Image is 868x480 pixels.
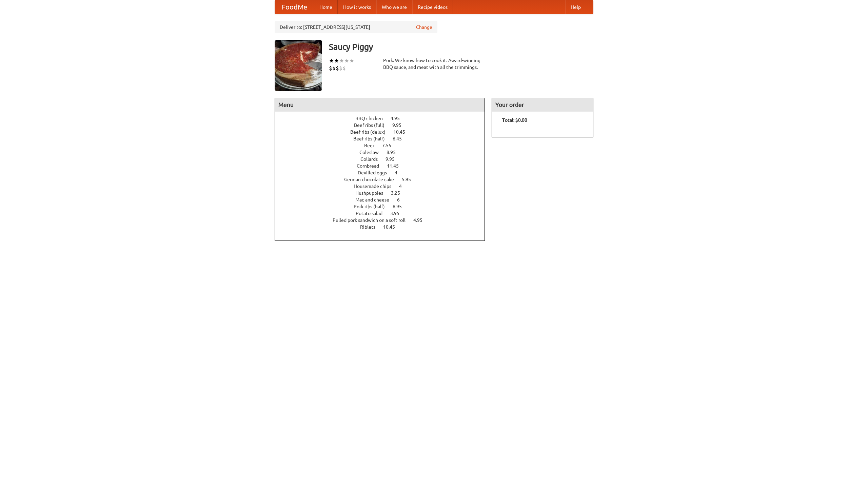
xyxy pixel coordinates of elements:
span: Coleslaw [359,150,386,155]
span: Potato salad [356,211,389,216]
span: Housemade chips [354,184,398,189]
li: ★ [334,57,339,64]
a: Who we are [376,0,412,14]
span: 4 [395,170,404,175]
li: ★ [329,57,334,64]
a: Coleslaw 8.95 [359,150,408,155]
a: Recipe videos [412,0,453,14]
a: Beef ribs (half) 6.45 [353,136,414,141]
a: Mac and cheese 6 [355,197,412,203]
span: Beer [364,143,381,148]
span: 4.95 [391,116,407,121]
a: Change [416,24,432,31]
a: Beef ribs (delux) 10.45 [350,129,418,135]
a: BBQ chicken 4.95 [355,116,412,121]
a: How it works [338,0,376,14]
span: Devilled eggs [358,170,394,175]
span: Beef ribs (full) [354,122,391,128]
a: Pork ribs (half) 6.95 [354,204,414,209]
li: ★ [339,57,344,64]
span: 3.25 [391,190,407,196]
a: Beef ribs (full) 9.95 [354,122,414,128]
a: Potato salad 3.95 [356,211,412,216]
li: $ [342,64,346,72]
li: $ [329,64,332,72]
span: Cornbread [357,163,386,169]
span: BBQ chicken [355,116,390,121]
h4: Menu [275,98,485,112]
span: 7.55 [382,143,398,148]
h3: Saucy Piggy [329,40,593,54]
span: 3.95 [390,211,406,216]
a: Housemade chips 4 [354,184,414,189]
b: Total: $0.00 [502,117,527,123]
span: Pork ribs (half) [354,204,392,209]
li: $ [339,64,342,72]
span: 6.95 [393,204,409,209]
span: Beef ribs (delux) [350,129,392,135]
span: 10.45 [383,224,402,230]
span: Mac and cheese [355,197,396,203]
a: Devilled eggs 4 [358,170,410,175]
span: 4.95 [413,217,429,223]
span: Hushpuppies [355,190,390,196]
span: 5.95 [402,177,418,182]
a: Cornbread 11.45 [357,163,411,169]
span: 11.45 [387,163,406,169]
a: Collards 9.95 [360,156,407,162]
img: angular.jpg [275,40,322,91]
span: 6.45 [393,136,409,141]
li: ★ [349,57,354,64]
span: 8.95 [387,150,402,155]
a: Beer 7.55 [364,143,404,148]
a: Hushpuppies 3.25 [355,190,413,196]
span: German chocolate cake [344,177,401,182]
a: Pulled pork sandwich on a soft roll 4.95 [333,217,435,223]
span: Riblets [360,224,382,230]
span: 9.95 [386,156,401,162]
div: Pork. We know how to cook it. Award-winning BBQ sauce, and meat with all the trimmings. [383,57,485,71]
span: 6 [397,197,407,203]
a: Riblets 10.45 [360,224,408,230]
span: Pulled pork sandwich on a soft roll [333,217,412,223]
li: $ [332,64,336,72]
h4: Your order [492,98,593,112]
a: Help [565,0,586,14]
a: FoodMe [275,0,314,14]
li: ★ [344,57,349,64]
span: 10.45 [393,129,412,135]
span: Collards [360,156,384,162]
span: Beef ribs (half) [353,136,392,141]
div: Deliver to: [STREET_ADDRESS][US_STATE] [275,21,437,33]
a: German chocolate cake 5.95 [344,177,423,182]
span: 9.95 [392,122,408,128]
li: $ [336,64,339,72]
span: 4 [399,184,409,189]
a: Home [314,0,338,14]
